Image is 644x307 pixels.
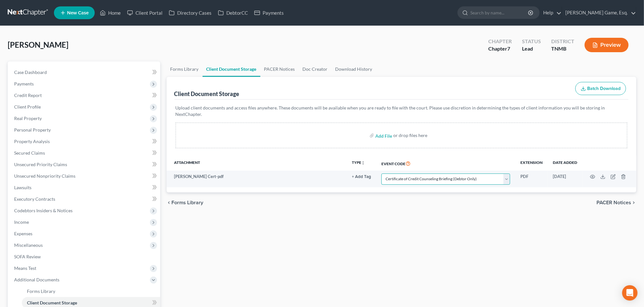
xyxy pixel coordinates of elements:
[352,174,371,180] a: + Add Tag
[515,156,548,171] th: Extension
[376,156,515,171] th: Event Code
[361,161,365,165] i: unfold_more
[14,104,41,109] span: Client Profile
[585,38,629,52] button: Preview
[9,193,160,205] a: Executory Contracts
[596,200,636,205] button: PACER Notices chevron_right
[14,150,45,156] span: Secured Claims
[14,277,59,282] span: Additional Documents
[562,7,636,19] a: [PERSON_NAME] Game, Esq.
[596,200,631,205] span: PACER Notices
[587,86,621,91] span: Batch Download
[167,61,203,77] a: Forms Library
[172,200,204,205] span: Forms Library
[8,40,68,49] span: [PERSON_NAME]
[203,61,260,77] a: Client Document Storage
[215,7,251,19] a: DebtorCC
[260,61,299,77] a: PACER Notices
[551,38,574,45] div: District
[174,90,239,98] div: Client Document Storage
[393,132,427,139] div: or drop files here
[488,38,512,45] div: Chapter
[97,7,124,19] a: Home
[14,254,41,259] span: SOFA Review
[488,45,512,53] div: Chapter
[507,45,510,52] span: 7
[14,219,29,225] span: Income
[548,171,582,187] td: [DATE]
[299,61,332,77] a: Doc Creator
[9,136,160,147] a: Property Analysis
[9,67,160,78] a: Case Dashboard
[622,285,638,301] div: Open Intercom Messenger
[352,175,371,179] button: + Add Tag
[251,7,287,19] a: Payments
[14,139,50,144] span: Property Analysis
[522,45,541,53] div: Lead
[548,156,582,171] th: Date added
[14,242,43,248] span: Miscellaneous
[14,116,42,121] span: Real Property
[14,185,31,190] span: Lawsuits
[14,265,36,271] span: Means Test
[332,61,376,77] a: Download History
[540,7,561,19] a: Help
[167,156,347,171] th: Attachment
[14,231,32,236] span: Expenses
[522,38,541,45] div: Status
[167,200,204,205] button: chevron_left Forms Library
[166,7,215,19] a: Directory Cases
[124,7,166,19] a: Client Portal
[551,45,574,53] div: TNMB
[14,81,34,86] span: Payments
[14,173,75,179] span: Unsecured Nonpriority Claims
[176,105,628,117] p: Upload client documents and access files anywhere. These documents will be available when you are...
[27,300,77,305] span: Client Document Storage
[631,200,636,205] i: chevron_right
[14,196,55,202] span: Executory Contracts
[575,82,626,95] button: Batch Download
[167,171,347,187] td: [PERSON_NAME] Cert-pdf
[470,7,529,19] input: Search by name...
[352,161,365,165] button: TYPEunfold_more
[9,90,160,101] a: Credit Report
[14,208,73,213] span: Codebtors Insiders & Notices
[9,159,160,170] a: Unsecured Priority Claims
[14,127,51,133] span: Personal Property
[27,288,55,294] span: Forms Library
[14,69,47,75] span: Case Dashboard
[167,200,172,205] i: chevron_left
[9,147,160,159] a: Secured Claims
[515,171,548,187] td: PDF
[9,170,160,182] a: Unsecured Nonpriority Claims
[22,286,160,297] a: Forms Library
[14,162,67,167] span: Unsecured Priority Claims
[9,182,160,193] a: Lawsuits
[9,251,160,263] a: SOFA Review
[67,11,89,15] span: New Case
[14,93,42,98] span: Credit Report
